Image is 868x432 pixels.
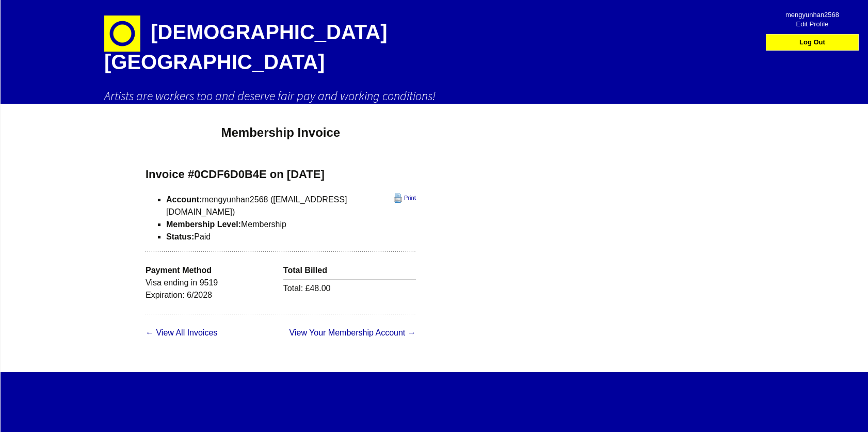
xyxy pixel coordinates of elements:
[768,35,856,50] a: Log Out
[166,232,194,241] strong: Status:
[166,194,416,218] li: mengyunhan2568 ([EMAIL_ADDRESS][DOMAIN_NAME])
[166,231,416,243] li: Paid
[146,266,212,275] strong: Payment Method
[283,266,327,275] strong: Total Billed
[776,16,849,25] span: Edit Profile
[283,284,306,293] span: Total
[290,328,416,337] a: View Your Membership Account →
[166,195,202,204] strong: Account:
[104,15,140,52] img: circle-e1448293145835.png
[146,124,416,140] h1: Membership Invoice
[166,220,241,229] strong: Membership Level:
[394,194,416,203] a: Print
[104,88,765,104] h2: Artists are workers too and deserve fair pay and working conditions!
[776,7,849,16] span: mengyunhan2568
[146,167,416,182] h3: Invoice #0CDF6D0B4E on [DATE]
[306,284,331,293] span: £48.00
[166,218,416,231] li: Membership
[146,277,278,301] p: Visa ending in 9519 Expiration: 6/2028
[146,328,217,337] a: ← View All Invoices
